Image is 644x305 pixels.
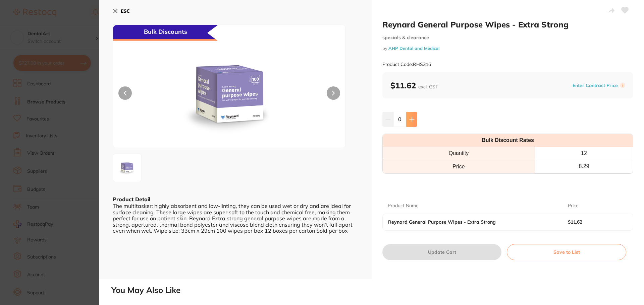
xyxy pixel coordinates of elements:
[507,244,626,260] button: Save to List
[390,80,438,90] b: $11.62
[113,196,150,203] b: Product Detail
[568,219,622,225] b: $11.62
[568,203,579,209] p: Price
[388,203,419,209] p: Product Name
[160,42,299,148] img: NjIyNzY
[383,134,633,147] th: Bulk Discount Rates
[383,160,535,173] td: Price
[113,5,130,17] button: ESC
[121,8,130,14] b: ESC
[382,46,633,51] small: by
[418,84,438,90] span: excl. GST
[382,19,633,29] h2: Reynard General Purpose Wipes - Extra Strong
[111,286,641,295] h2: You May Also Like
[535,147,633,160] th: 12
[383,147,535,160] th: Quantity
[388,219,550,225] b: Reynard General Purpose Wipes - Extra Strong
[388,46,439,51] a: AHP Dental and Medical
[382,35,633,41] small: specials & clearance
[115,156,139,180] img: NjIyNzY
[113,25,218,41] div: Bulk Discounts
[382,244,501,260] button: Update Cart
[113,203,358,234] div: The multitasker: highly absorbent and low-linting, they can be used wet or dry and are ideal for ...
[620,83,625,88] label: i
[535,160,633,173] th: 8.29
[571,82,620,89] button: Enter Contract Price
[382,62,431,67] small: Product Code: RHS316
